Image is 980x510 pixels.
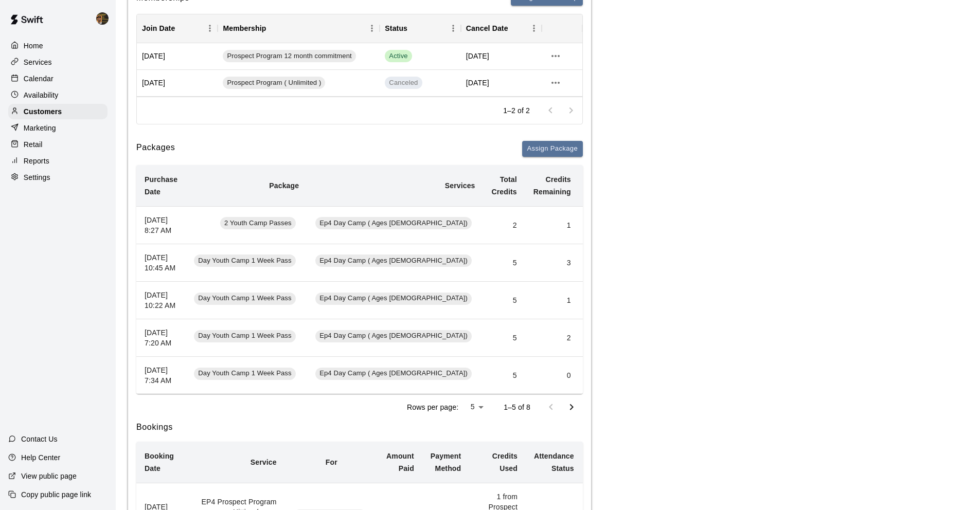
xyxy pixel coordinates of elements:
[508,21,523,35] button: Sort
[326,458,337,466] b: For
[315,294,472,303] span: Ep4 Day Camp ( Ages [DEMOGRAPHIC_DATA])
[484,206,525,244] td: 2
[579,206,619,244] td: [DATE]
[534,452,574,472] b: Attendance Status
[492,452,518,472] b: Credits Used
[525,206,579,244] td: 1
[315,331,472,341] span: Ep4 Day Camp ( Ages [DEMOGRAPHIC_DATA])
[8,170,108,185] a: Settings
[194,331,295,341] span: Day Youth Camp 1 Week Pass
[136,421,583,434] h6: Bookings
[315,369,472,378] span: Ep4 Day Camp ( Ages [DEMOGRAPHIC_DATA])
[466,14,508,43] div: Cancel Date
[8,38,108,53] a: Home
[194,256,295,266] span: Day Youth Camp 1 Week Pass
[220,218,296,228] span: 2 Youth Camp Passes
[8,153,108,169] a: Reports
[223,78,325,88] span: Prospect Program ( Unlimited )
[24,123,56,133] p: Marketing
[386,452,414,472] b: Amount Paid
[385,78,422,88] span: Canceled
[445,181,475,190] b: Services
[526,21,542,36] button: Menu
[223,50,359,62] a: Prospect Program 12 month commitment
[492,175,517,196] b: Total Credits
[194,258,299,266] a: Day Youth Camp 1 Week Pass
[137,70,218,97] div: [DATE]
[385,51,412,61] span: Active
[145,452,174,472] b: Booking Date
[8,104,108,119] a: Customers
[251,458,277,466] b: Service
[466,78,489,88] span: [DATE]
[547,47,564,65] button: more actions
[194,371,299,379] a: Day Youth Camp 1 Week Pass
[218,14,380,43] div: Membership
[446,21,461,36] button: Menu
[8,137,108,152] a: Retail
[220,220,299,228] a: 2 Youth Camp Passes
[8,71,108,86] a: Calendar
[266,21,280,35] button: Sort
[579,244,619,281] td: [DATE]
[484,356,525,394] td: 5
[21,434,58,444] p: Contact Us
[137,14,218,43] div: Join Date
[407,402,458,412] p: Rows per page:
[223,77,328,89] a: Prospect Program ( Unlimited )
[194,333,299,341] a: Day Youth Camp 1 Week Pass
[24,156,49,166] p: Reports
[223,14,266,43] div: Membership
[522,141,583,157] button: Assign Package
[484,319,525,356] td: 5
[525,319,579,356] td: 2
[8,120,108,136] a: Marketing
[21,489,91,500] p: Copy public page link
[8,54,108,70] a: Services
[194,295,299,303] a: Day Youth Camp 1 Week Pass
[561,397,582,417] button: Go to next page
[484,244,525,281] td: 5
[136,206,186,244] th: [DATE] 8:27 AM
[525,356,579,394] td: 0
[96,12,109,25] img: Francisco Gracesqui
[142,14,175,43] div: Join Date
[175,21,189,35] button: Sort
[136,319,186,356] th: [DATE] 7:20 AM
[24,139,43,150] p: Retail
[136,244,186,281] th: [DATE] 10:45 AM
[407,21,422,35] button: Sort
[504,402,530,412] p: 1–5 of 8
[461,14,542,43] div: Cancel Date
[24,41,43,51] p: Home
[579,319,619,356] td: [DATE]
[385,77,422,89] span: Canceled
[431,452,461,472] b: Payment Method
[525,281,579,319] td: 1
[136,281,186,319] th: [DATE] 10:22 AM
[547,74,564,92] button: more actions
[503,105,530,116] p: 1–2 of 2
[24,74,54,84] p: Calendar
[8,87,108,103] a: Availability
[466,51,489,61] span: [DATE]
[579,356,619,394] td: [DATE]
[315,218,472,228] span: Ep4 Day Camp ( Ages [DEMOGRAPHIC_DATA])
[380,14,460,43] div: Status
[385,14,407,43] div: Status
[484,281,525,319] td: 5
[136,141,175,157] h6: Packages
[269,181,299,190] b: Package
[24,172,50,183] p: Settings
[24,90,59,100] p: Availability
[21,452,60,463] p: Help Center
[385,50,412,62] span: Active
[533,175,571,196] b: Credits Remaining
